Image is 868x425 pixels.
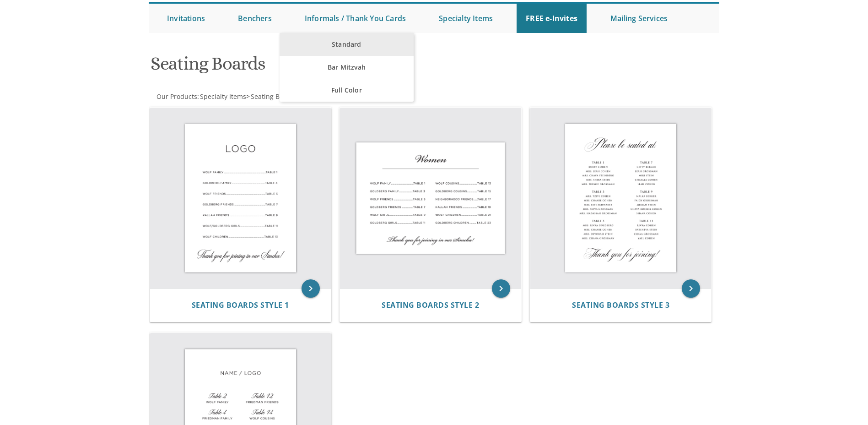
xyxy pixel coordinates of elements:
a: Bar Mitzvah [280,56,414,79]
a: Full Color [280,79,414,102]
a: Mailing Services [601,4,677,33]
span: Seating Boards Style 3 [572,300,669,310]
img: Seating Boards Style 3 [530,108,712,289]
span: > [246,92,297,101]
a: Seating Boards Style 2 [382,301,479,310]
a: Standard [280,33,414,56]
a: Our Products [156,92,197,101]
span: Seating Boards Style 2 [382,300,479,310]
h1: Seating Boards [151,54,524,81]
span: Seating Boards [251,92,297,101]
a: Specialty Items [430,4,502,33]
div: : [149,92,434,101]
a: Informals / Thank You Cards [296,4,415,33]
a: Benchers [229,4,281,33]
span: Seating Boards Style 1 [192,300,289,310]
a: Specialty Items [199,92,246,101]
a: Seating Boards Style 1 [192,301,289,310]
span: Specialty Items [200,92,246,101]
a: keyboard_arrow_right [302,279,320,298]
a: Seating Boards Style 3 [572,301,669,310]
img: Seating Boards Style 1 [150,108,331,289]
a: keyboard_arrow_right [492,279,510,298]
a: Seating Boards [250,92,297,101]
a: FREE e-Invites [517,4,587,33]
a: Invitations [158,4,214,33]
a: keyboard_arrow_right [682,279,700,298]
img: Seating Boards Style 2 [340,108,521,289]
